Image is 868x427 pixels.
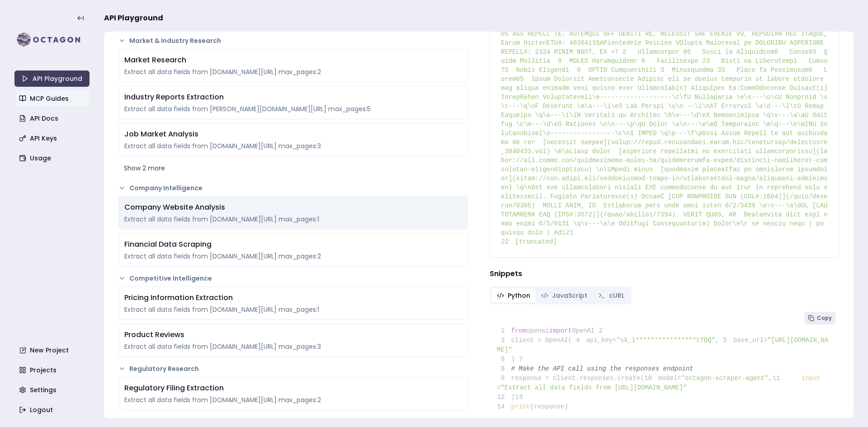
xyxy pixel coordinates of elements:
[124,305,462,314] div: Extract all data fields from [DOMAIN_NAME][URL] max_pages:1
[104,13,163,23] span: API Playground
[124,292,462,303] div: Pricing Information Extraction
[497,375,644,382] span: response = client.responses.create(
[511,403,530,410] span: print
[124,67,462,76] div: Extract all data fields from [DOMAIN_NAME][URL] max_pages:2
[772,374,787,383] span: 11
[500,384,687,391] span: "Extract all data fields from [URL][DOMAIN_NAME]"
[658,375,681,382] span: model=
[15,150,90,166] a: Usage
[15,90,90,107] a: MCP Guides
[497,393,511,402] span: 12
[124,55,462,66] div: Market Research
[14,31,90,49] img: logo-rect-yK7x_WSZ.svg
[124,215,462,224] div: Extract all data fields from [DOMAIN_NAME][URL] max_pages:1
[644,374,659,383] span: 10
[497,364,511,374] span: 8
[549,327,572,334] span: import
[552,291,587,300] span: JavaScript
[124,342,462,351] div: Extract all data fields from [DOMAIN_NAME][URL] max_pages:3
[572,327,594,334] span: OpenAI
[497,326,511,336] span: 1
[497,394,515,401] span: )
[530,403,568,410] span: (response)
[511,327,527,334] span: from
[817,314,832,322] span: Copy
[715,337,719,344] span: ,
[124,395,462,404] div: Extract all data fields from [DOMAIN_NAME][URL] max_pages:2
[681,375,768,382] span: "octagon-scraper-agent"
[124,104,462,113] div: Extract all data fields from [PERSON_NAME][DOMAIN_NAME][URL] max_pages:5
[511,365,693,372] span: # Make the API call using the responses endpoint
[15,342,90,358] a: New Project
[497,355,511,364] span: 6
[515,355,529,364] span: 7
[118,160,468,176] button: Show 2 more
[497,356,515,363] span: )
[586,337,616,344] span: api_key=
[497,336,511,345] span: 3
[15,382,90,398] a: Settings
[15,130,90,146] a: API Keys
[118,36,468,45] button: Market & Industry Research
[769,375,772,382] span: ,
[15,110,90,127] a: API Docs
[118,364,468,373] button: Regulatory Research
[124,202,462,213] div: Company Website Analysis
[572,336,586,345] span: 4
[497,337,572,344] span: client = OpenAI(
[594,326,609,336] span: 2
[804,312,835,324] button: Copy
[501,238,557,245] span: [truncated]
[508,291,530,300] span: Python
[124,239,462,250] div: Financial Data Scraping
[719,336,733,345] span: 5
[124,252,462,261] div: Extract all data fields from [DOMAIN_NAME][URL] max_pages:2
[733,337,768,344] span: base_url=
[497,384,500,391] span: =
[515,393,529,402] span: 13
[497,402,511,412] span: 14
[124,141,462,150] div: Extract all data fields from [DOMAIN_NAME][URL] max_pages:3
[124,92,462,103] div: Industry Reports Extraction
[118,274,468,283] button: Competitive Intelligence
[124,383,462,394] div: Regulatory Filing Extraction
[566,228,580,237] span: 21
[526,327,549,334] span: openai
[802,375,821,382] span: input
[124,129,462,140] div: Job Market Analysis
[15,402,90,418] a: Logout
[501,237,515,246] span: 22
[15,362,90,378] a: Projects
[490,268,839,279] h4: Snippets
[14,70,90,87] a: API Playground
[124,329,462,340] div: Product Reviews
[497,374,511,383] span: 9
[118,183,468,192] button: Company Intelligence
[609,291,624,300] span: cURL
